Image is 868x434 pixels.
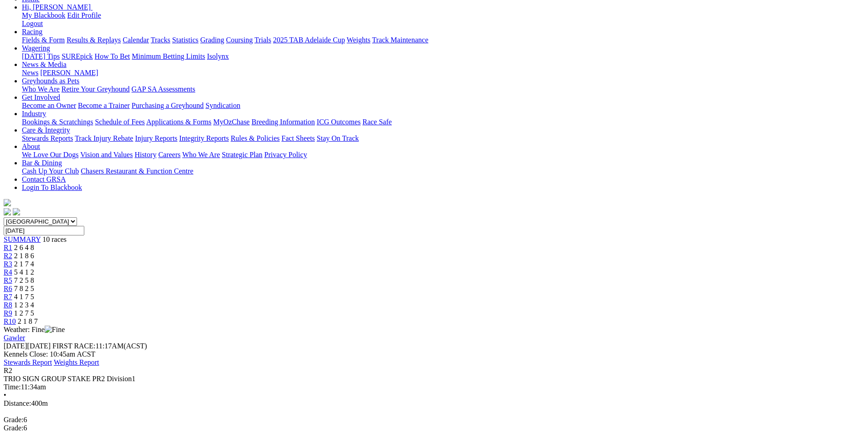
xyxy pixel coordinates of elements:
a: Isolynx [207,52,229,60]
a: Gawler [4,334,25,342]
a: We Love Our Dogs [22,151,78,158]
a: Rules & Policies [231,134,280,142]
img: facebook.svg [4,208,11,215]
div: About [22,151,864,159]
a: Privacy Policy [264,151,307,158]
span: [DATE] [4,342,51,350]
span: 2 6 4 8 [14,244,34,251]
a: Trials [254,36,271,44]
div: 11:34am [4,383,864,391]
span: 11:17AM(ACST) [52,342,147,350]
a: ICG Outcomes [317,118,360,126]
span: R2 [4,367,12,374]
a: Care & Integrity [22,126,70,134]
a: Careers [158,151,180,158]
div: 400m [4,399,864,408]
span: Grade: [4,424,24,432]
a: R10 [4,317,16,325]
a: Results & Replays [67,36,121,44]
a: Track Maintenance [372,36,428,44]
a: Racing [22,28,42,36]
a: MyOzChase [213,118,250,126]
a: Statistics [172,36,199,44]
img: twitter.svg [13,208,20,215]
a: Greyhounds as Pets [22,77,79,85]
a: Who We Are [182,151,220,158]
span: 2 1 8 7 [18,317,38,325]
a: Calendar [123,36,149,44]
a: R4 [4,268,12,276]
a: Retire Your Greyhound [62,85,130,93]
div: Wagering [22,52,864,61]
a: R3 [4,260,12,268]
a: Logout [22,20,43,27]
a: Applications & Forms [146,118,211,126]
div: Care & Integrity [22,134,864,143]
span: 7 8 2 5 [14,285,34,292]
a: News [22,69,38,77]
a: Industry [22,110,46,117]
a: Syndication [205,102,240,109]
span: 10 races [42,235,67,243]
a: News & Media [22,61,67,68]
a: [DATE] Tips [22,52,60,60]
a: Fields & Form [22,36,65,44]
div: Racing [22,36,864,44]
a: R1 [4,244,12,251]
div: Bar & Dining [22,167,864,175]
a: 2025 TAB Adelaide Cup [273,36,345,44]
div: Hi, [PERSON_NAME] [22,11,864,28]
a: Stay On Track [317,134,359,142]
div: 6 [4,416,864,424]
a: R8 [4,301,12,309]
a: Tracks [151,36,170,44]
span: Distance: [4,399,31,407]
a: Minimum Betting Limits [132,52,205,60]
a: How To Bet [95,52,130,60]
span: 5 4 1 2 [14,268,34,276]
span: FIRST RACE: [52,342,95,350]
a: Vision and Values [80,151,133,158]
a: Weights [347,36,370,44]
a: R7 [4,293,12,301]
span: [DATE] [4,342,27,350]
a: History [134,151,156,158]
a: Become a Trainer [78,102,130,109]
span: 7 2 5 8 [14,276,34,284]
a: GAP SA Assessments [132,85,195,93]
div: Greyhounds as Pets [22,85,864,93]
a: Bookings & Scratchings [22,118,93,126]
a: Race Safe [362,118,391,126]
span: 1 2 3 4 [14,301,34,309]
span: Hi, [PERSON_NAME] [22,3,91,11]
a: Bar & Dining [22,159,62,167]
a: SUMMARY [4,235,41,243]
span: R5 [4,276,12,284]
a: Track Injury Rebate [75,134,133,142]
div: Kennels Close: 10:45am ACST [4,350,864,358]
a: Strategic Plan [222,151,262,158]
a: Login To Blackbook [22,184,82,191]
span: 2 1 7 4 [14,260,34,268]
a: Stewards Reports [22,134,73,142]
span: • [4,391,6,399]
a: Contact GRSA [22,175,66,183]
span: 2 1 8 6 [14,252,34,260]
a: Coursing [226,36,253,44]
a: Become an Owner [22,102,76,109]
a: R2 [4,252,12,260]
a: [PERSON_NAME] [40,69,98,77]
a: R9 [4,309,12,317]
a: Who We Are [22,85,60,93]
a: Breeding Information [252,118,315,126]
a: Hi, [PERSON_NAME] [22,3,92,11]
div: TRIO SIGN GROUP STAKE PR2 Division1 [4,375,864,383]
